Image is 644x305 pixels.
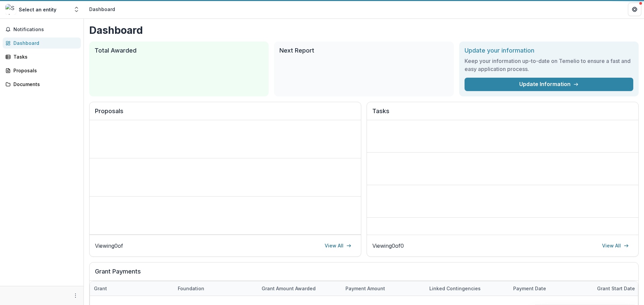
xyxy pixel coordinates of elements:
a: Update Information [465,78,633,91]
p: Viewing 0 of 0 [372,242,404,250]
button: More [71,292,79,300]
h1: Dashboard [89,24,639,36]
a: Tasks [3,51,81,62]
img: Select an entity [5,4,16,15]
p: Viewing 0 of [95,242,123,250]
a: Dashboard [3,37,81,49]
div: Tasks [13,53,75,60]
a: View All [598,240,633,251]
a: Documents [3,79,81,90]
nav: breadcrumb [87,4,118,14]
button: Open entity switcher [72,3,81,16]
button: Get Help [628,3,641,16]
h2: Update your information [465,47,633,54]
div: Dashboard [89,6,115,13]
h2: Tasks [372,107,633,120]
h2: Proposals [95,107,356,120]
h3: Keep your information up-to-date on Temelio to ensure a fast and easy application process. [465,57,633,73]
h2: Total Awarded [95,47,263,54]
button: Notifications [3,24,81,35]
h2: Next Report [279,47,448,54]
span: Notifications [13,27,78,32]
div: Documents [13,81,75,88]
div: Select an entity [19,6,56,13]
a: View All [321,240,356,251]
div: Dashboard [13,40,75,47]
div: Proposals [13,67,75,74]
a: Proposals [3,65,81,76]
h2: Grant Payments [95,268,633,281]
